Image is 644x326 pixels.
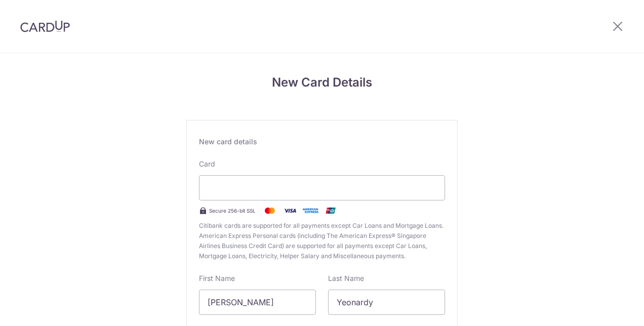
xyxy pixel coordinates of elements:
h4: New Card Details [186,73,458,92]
label: Last Name [328,273,364,283]
label: Card [199,159,215,169]
span: Secure 256-bit SSL [209,207,256,215]
input: Cardholder Last Name [328,290,445,315]
img: .alt.amex [300,205,320,217]
img: Visa [280,205,300,217]
div: New card details [199,137,445,147]
label: First Name [199,273,235,283]
img: .alt.unionpay [320,205,341,217]
img: Mastercard [260,205,280,217]
iframe: Secure card payment input frame [208,182,436,194]
img: CardUp [20,20,70,32]
iframe: Opens a widget where you can find more information [579,296,634,321]
input: Cardholder First Name [199,290,316,315]
span: Citibank cards are supported for all payments except Car Loans and Mortgage Loans. American Expre... [199,221,445,261]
